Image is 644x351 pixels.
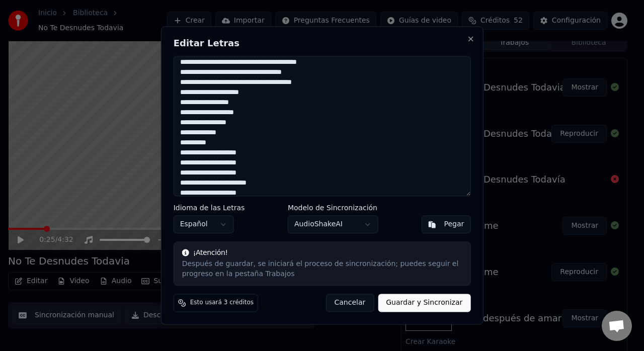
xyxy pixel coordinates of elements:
[182,259,462,280] div: Después de guardar, se iniciará el proceso de sincronización; puedes seguir el progreso en la pes...
[326,294,374,312] button: Cancelar
[378,294,470,312] button: Guardar y Sincronizar
[190,299,254,307] span: Esto usará 3 créditos
[444,220,464,230] div: Pegar
[174,39,471,48] h2: Editar Letras
[288,205,378,212] label: Modelo de Sincronización
[174,205,245,212] label: Idioma de las Letras
[422,216,471,234] button: Pegar
[182,248,462,258] div: ¡Atención!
